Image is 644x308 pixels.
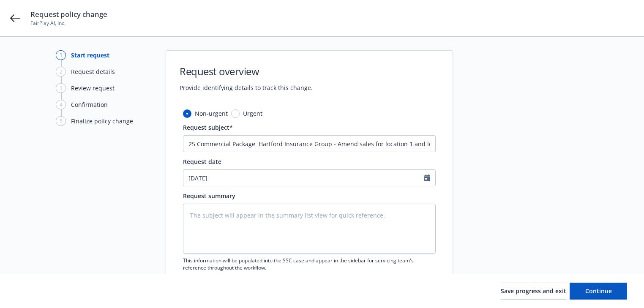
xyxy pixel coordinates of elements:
[56,67,66,76] div: 2
[183,257,436,271] span: This information will be populated into the SSC case and appear in the sidebar for servicing team...
[30,19,107,27] span: FairPlay AI, Inc.
[183,170,424,186] input: MM/DD/YYYY
[183,192,235,200] span: Request summary
[71,84,115,93] div: Review request
[56,116,66,126] div: 5
[183,109,191,118] input: Non-urgent
[183,135,436,152] input: The subject will appear in the summary list view for quick reference.
[183,158,221,166] span: Request date
[71,100,108,109] div: Confirmation
[501,283,566,300] button: Save progress and exit
[56,50,66,60] div: 1
[501,287,566,295] span: Save progress and exit
[195,109,228,118] span: Non-urgent
[180,64,313,78] h1: Request overview
[71,51,109,60] div: Start request
[71,67,115,76] div: Request details
[180,83,313,92] span: Provide identifying details to track this change.
[231,109,240,118] input: Urgent
[585,287,612,295] span: Continue
[183,123,233,131] span: Request subject*
[570,283,627,300] button: Continue
[30,9,107,19] span: Request policy change
[243,109,262,118] span: Urgent
[56,83,66,93] div: 3
[71,117,133,125] div: Finalize policy change
[56,100,66,109] div: 4
[424,174,430,181] svg: Calendar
